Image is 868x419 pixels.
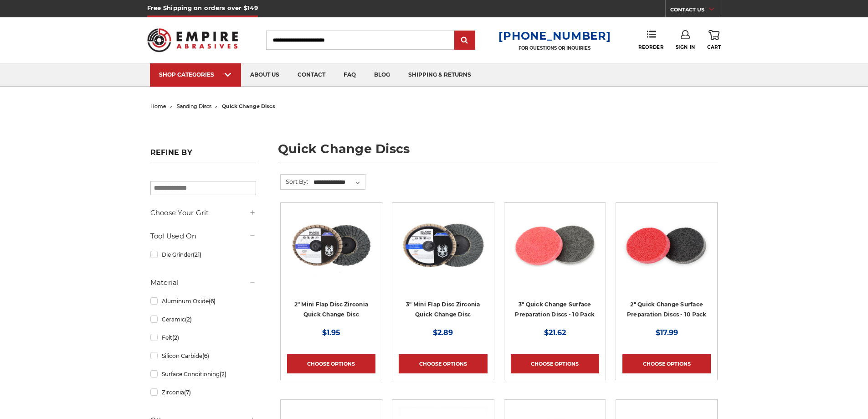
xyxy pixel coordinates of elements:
[638,44,663,50] span: Reorder
[150,348,256,364] a: Silicon Carbide
[150,247,256,263] a: Die Grinder
[184,389,191,396] span: (7)
[177,103,211,109] a: sanding discs
[638,30,663,50] a: Reorder
[172,334,179,341] span: (2)
[498,29,611,42] a: [PHONE_NUMBER]
[511,209,599,282] img: 3 inch surface preparation discs
[433,328,453,337] span: $2.89
[150,311,256,327] a: Ceramic
[220,371,226,378] span: (2)
[288,63,334,87] a: contact
[150,231,256,242] h5: Tool Used On
[287,209,375,282] img: Black Hawk Abrasives 2-inch Zirconia Flap Disc with 60 Grit Zirconia for Smooth Finishing
[365,63,399,87] a: blog
[622,209,711,282] img: 2 inch surface preparation discs
[222,103,275,109] span: quick change discs
[498,45,611,51] p: FOR QUESTIONS OR INQUIRIES
[676,44,695,50] span: Sign In
[707,44,721,50] span: Cart
[399,209,487,326] a: BHA 3" Quick Change 60 Grit Flap Disc for Fine Grinding and Finishing
[150,103,166,109] a: home
[399,354,487,373] a: Choose Options
[281,175,308,188] label: Sort By:
[622,354,711,373] a: Choose Options
[287,209,375,326] a: Black Hawk Abrasives 2-inch Zirconia Flap Disc with 60 Grit Zirconia for Smooth Finishing
[278,143,718,162] h1: quick change discs
[150,148,256,162] h5: Refine by
[670,5,721,17] a: CONTACT US
[399,209,487,282] img: BHA 3" Quick Change 60 Grit Flap Disc for Fine Grinding and Finishing
[193,251,201,258] span: (21)
[511,209,599,326] a: 3 inch surface preparation discs
[150,366,256,382] a: Surface Conditioning
[202,352,209,359] span: (6)
[399,63,480,87] a: shipping & returns
[707,30,721,50] a: Cart
[159,71,232,78] div: SHOP CATEGORIES
[544,328,566,337] span: $21.62
[312,176,365,189] select: Sort By:
[150,277,256,288] h5: Material
[150,207,256,218] h5: Choose Your Grit
[622,209,711,326] a: 2 inch surface preparation discs
[322,328,340,337] span: $1.95
[185,316,192,323] span: (2)
[150,293,256,309] a: Aluminum Oxide
[287,354,375,373] a: Choose Options
[511,354,599,373] a: Choose Options
[656,328,678,337] span: $17.99
[334,63,365,87] a: faq
[150,384,256,400] a: Zirconia
[150,330,256,346] a: Felt
[209,298,216,305] span: (6)
[241,63,288,87] a: about us
[147,22,238,58] img: Empire Abrasives
[456,31,474,50] input: Submit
